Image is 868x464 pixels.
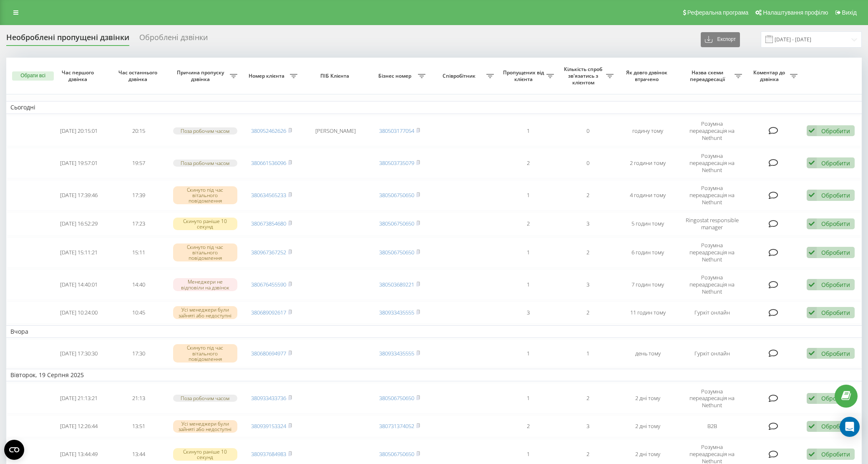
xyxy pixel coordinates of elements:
td: 2 [558,383,618,413]
td: Вівторок, 19 Серпня 2025 [6,369,862,381]
div: Усі менеджери були зайняті або недоступні [173,420,237,433]
a: 380933435555 [379,350,414,357]
td: 1 [558,340,618,367]
td: 13:51 [109,415,169,437]
span: Пропущених від клієнта [502,69,546,82]
td: Гуркіт онлайн [678,340,746,367]
div: Необроблені пропущені дзвінки [6,33,129,46]
div: Обробити [821,248,850,256]
button: Open CMP widget [4,440,24,460]
span: Час першого дзвінка [56,69,102,82]
a: 380967367252 [251,248,286,256]
span: Коментар до дзвінка [750,69,790,82]
td: 20:15 [109,116,169,146]
a: 380933435555 [379,309,414,316]
td: 17:23 [109,212,169,236]
td: [DATE] 15:11:21 [49,237,109,268]
td: 17:30 [109,340,169,367]
td: 3 [558,269,618,300]
span: Кількість спроб зв'язатись з клієнтом [562,66,606,86]
td: 7 годин тому [618,269,678,300]
td: 3 [498,302,558,324]
a: 380937684983 [251,450,286,458]
td: 1 [498,383,558,413]
div: Скинуто раніше 10 секунд [173,218,237,230]
a: 380634565233 [251,191,286,199]
div: Обробити [821,450,850,458]
div: Скинуто раніше 10 секунд [173,448,237,461]
td: 2 [498,148,558,178]
div: Скинуто під час вітального повідомлення [173,243,237,262]
td: Сьогодні [6,101,862,114]
span: Налаштування профілю [763,9,828,16]
span: Вихід [842,9,857,16]
td: 2 години тому [618,148,678,178]
a: 380731374052 [379,422,414,430]
div: Обробити [821,309,850,317]
td: [DATE] 19:57:01 [49,148,109,178]
td: 1 [498,269,558,300]
div: Open Intercom Messenger [840,417,860,437]
td: 1 [498,340,558,367]
td: [PERSON_NAME] [302,116,370,146]
a: 380689092617 [251,309,286,316]
span: Номер клієнта [246,73,290,79]
div: Обробити [821,159,850,167]
td: [DATE] 20:15:01 [49,116,109,146]
td: 19:57 [109,148,169,178]
button: Обрати всі [12,71,54,81]
td: 1 [498,180,558,210]
div: Обробити [821,350,850,358]
td: Розумна переадресація на Nethunt [678,148,746,178]
a: 380506750650 [379,248,414,256]
td: 6 годин тому [618,237,678,268]
a: 380939153324 [251,422,286,430]
a: 380506750650 [379,191,414,199]
span: Причина пропуску дзвінка [173,69,230,82]
td: 4 години тому [618,180,678,210]
td: [DATE] 10:24:00 [49,302,109,324]
div: Обробити [821,220,850,228]
div: Скинуто під час вітального повідомлення [173,186,237,205]
div: Поза робочим часом [173,160,237,167]
div: Обробити [821,422,850,430]
td: 10:45 [109,302,169,324]
td: 2 дні тому [618,383,678,413]
td: 1 [498,237,558,268]
td: Ringostat responsible manager [678,212,746,236]
span: Реферальна програма [687,9,749,16]
td: 2 [558,180,618,210]
span: Час останнього дзвінка [116,69,162,82]
td: 2 [558,302,618,324]
td: 2 дні тому [618,415,678,437]
td: 3 [558,415,618,437]
td: Розумна переадресація на Nethunt [678,180,746,210]
a: 380673854680 [251,220,286,227]
td: Розумна переадресація на Nethunt [678,269,746,300]
a: 380680694977 [251,350,286,357]
div: Менеджери не відповіли на дзвінок [173,278,237,291]
span: Співробітник [434,73,486,79]
div: Поза робочим часом [173,127,237,134]
td: 17:39 [109,180,169,210]
div: Скинуто під час вітального повідомлення [173,344,237,363]
div: Поза робочим часом [173,395,237,402]
a: 380503735079 [379,159,414,167]
a: 380506750650 [379,220,414,227]
a: 380952462626 [251,127,286,134]
td: [DATE] 21:13:21 [49,383,109,413]
td: [DATE] 17:39:46 [49,180,109,210]
td: 15:11 [109,237,169,268]
td: 0 [558,148,618,178]
button: Експорт [701,32,740,47]
td: [DATE] 14:40:01 [49,269,109,300]
a: 380676455590 [251,281,286,288]
td: [DATE] 17:30:30 [49,340,109,367]
td: 5 годин тому [618,212,678,236]
div: Усі менеджери були зайняті або недоступні [173,306,237,319]
td: Розумна переадресація на Nethunt [678,116,746,146]
div: Обробити [821,127,850,135]
div: Оброблені дзвінки [139,33,208,46]
td: 21:13 [109,383,169,413]
span: Як довго дзвінок втрачено [625,69,671,82]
